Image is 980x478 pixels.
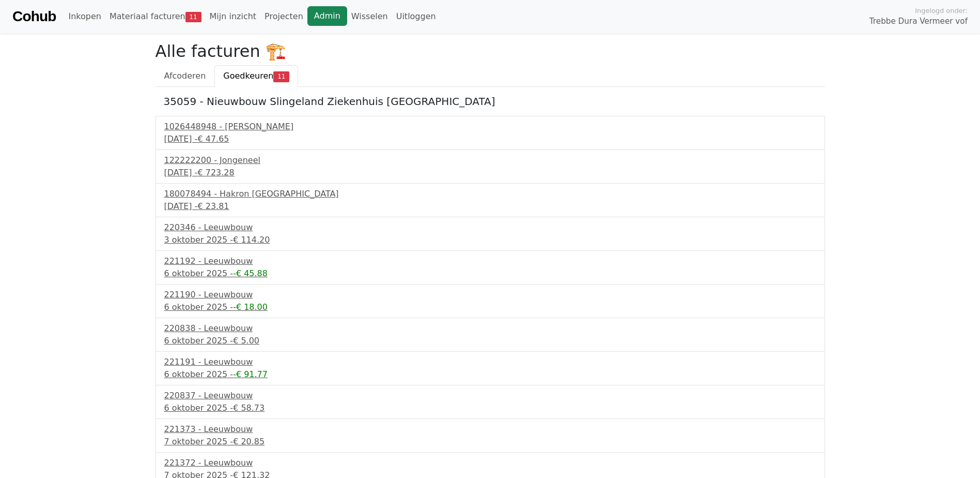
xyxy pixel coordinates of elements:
[164,255,816,280] a: 221192 - Leeuwbouw6 oktober 2025 --€ 45.88
[164,255,816,267] div: 221192 - Leeuwbouw
[233,369,268,379] span: -€ 91.77
[185,12,201,22] span: 11
[164,71,206,81] span: Afcoderen
[164,301,816,313] div: 6 oktober 2025 -
[164,154,816,179] a: 122222200 - Jongeneel[DATE] -€ 723.28
[164,200,816,213] div: [DATE] -
[164,335,816,347] div: 6 oktober 2025 -
[164,267,816,280] div: 6 oktober 2025 -
[164,390,816,402] div: 220837 - Leeuwbouw
[223,71,273,81] span: Goedkeuren
[273,71,289,82] span: 11
[164,436,816,448] div: 7 oktober 2025 -
[164,390,816,414] a: 220837 - Leeuwbouw6 oktober 2025 -€ 58.73
[105,6,206,27] a: Materiaal facturen11
[233,437,265,446] span: € 20.85
[197,168,234,177] span: € 723.28
[164,322,816,335] div: 220838 - Leeuwbouw
[164,457,816,469] div: 221372 - Leeuwbouw
[64,6,105,27] a: Inkopen
[869,16,968,27] span: Trebbe Dura Vermeer vof
[164,289,816,313] a: 221190 - Leeuwbouw6 oktober 2025 --€ 18.00
[155,65,215,87] a: Afcoderen
[233,235,270,245] span: € 114.20
[206,6,261,27] a: Mijn inzicht
[233,302,268,312] span: -€ 18.00
[347,6,392,27] a: Wisselen
[164,154,816,167] div: 122222200 - Jongeneel
[214,65,298,87] a: Goedkeuren11
[164,95,817,108] h5: 35059 - Nieuwbouw Slingeland Ziekenhuis [GEOGRAPHIC_DATA]
[197,134,229,144] span: € 47.65
[164,188,816,200] div: 180078494 - Hakron [GEOGRAPHIC_DATA]
[164,133,816,145] div: [DATE] -
[164,188,816,213] a: 180078494 - Hakron [GEOGRAPHIC_DATA][DATE] -€ 23.81
[164,356,816,381] a: 221191 - Leeuwbouw6 oktober 2025 --€ 91.77
[164,121,816,133] div: 1026448948 - [PERSON_NAME]
[915,6,968,16] span: Ingelogd onder:
[164,356,816,368] div: 221191 - Leeuwbouw
[164,368,816,381] div: 6 oktober 2025 -
[392,6,440,27] a: Uitloggen
[307,6,347,26] a: Admin
[155,41,825,61] h2: Alle facturen 🏗️
[164,423,816,448] a: 221373 - Leeuwbouw7 oktober 2025 -€ 20.85
[164,402,816,414] div: 6 oktober 2025 -
[164,234,816,246] div: 3 oktober 2025 -
[164,167,816,179] div: [DATE] -
[260,6,307,27] a: Projecten
[164,289,816,301] div: 221190 - Leeuwbouw
[164,221,816,246] a: 220346 - Leeuwbouw3 oktober 2025 -€ 114.20
[164,121,816,145] a: 1026448948 - [PERSON_NAME][DATE] -€ 47.65
[233,403,265,413] span: € 58.73
[164,322,816,347] a: 220838 - Leeuwbouw6 oktober 2025 -€ 5.00
[197,201,229,211] span: € 23.81
[164,423,816,436] div: 221373 - Leeuwbouw
[233,336,259,346] span: € 5.00
[233,268,268,278] span: -€ 45.88
[164,221,816,234] div: 220346 - Leeuwbouw
[12,4,56,29] a: Cohub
